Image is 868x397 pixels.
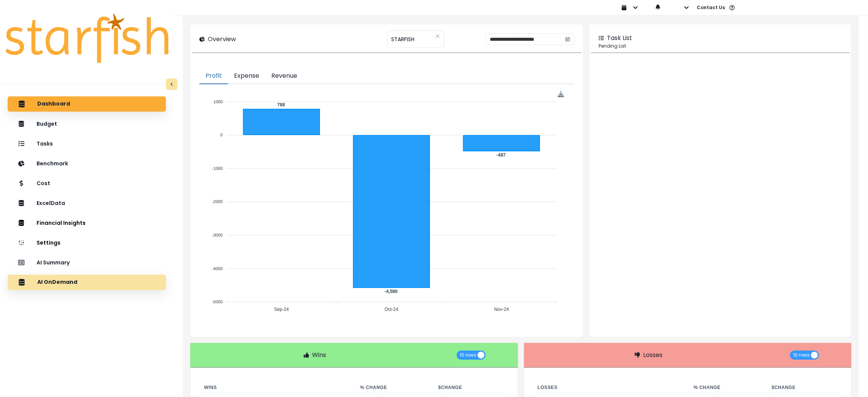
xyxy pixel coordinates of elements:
tspan: -3000 [212,233,223,237]
tspan: -1000 [212,166,223,171]
button: Revenue [265,68,303,84]
span: 10 rows [460,351,476,360]
p: Task List [607,34,632,43]
th: % Change [354,383,432,392]
p: AI Summary [37,259,70,266]
tspan: Sep-24 [274,307,289,312]
p: Tasks [37,141,53,147]
p: Cost [37,180,50,187]
p: Budget [37,121,57,127]
button: Profit [199,68,228,84]
th: $ Change [766,383,844,392]
svg: close [435,34,440,38]
tspan: Oct-24 [385,307,398,312]
p: Benchmark [37,160,68,167]
th: Losses [532,383,688,392]
p: Overview [208,35,236,44]
svg: calendar [565,37,570,42]
button: AI Summary [8,255,166,270]
span: STARFISH [391,31,414,47]
p: Dashboard [37,101,70,107]
img: Download Profit [558,91,564,98]
tspan: -2000 [212,199,223,204]
th: $ Change [432,383,510,392]
button: Budget [8,116,166,131]
button: Clear [435,32,440,40]
tspan: -5000 [212,299,223,304]
button: Dashboard [8,96,166,112]
button: Financial Insights [8,215,166,231]
p: Wins [312,351,326,360]
p: ExcelData [37,200,65,207]
button: Settings [8,235,166,250]
button: Expense [228,68,265,84]
div: Menu [558,91,564,98]
th: Wins [198,383,354,392]
p: AI OnDemand [37,279,77,286]
tspan: -4000 [212,266,223,271]
th: % Change [688,383,766,392]
button: Tasks [8,136,166,151]
button: Cost [8,176,166,191]
button: AI OnDemand [8,275,166,290]
button: ExcelData [8,195,166,211]
button: Benchmark [8,156,166,171]
tspan: Nov-24 [494,307,509,312]
span: 10 rows [793,351,810,360]
tspan: 0 [220,133,223,137]
tspan: 1000 [213,99,223,104]
p: Losses [643,351,663,360]
p: Pending List [599,43,842,50]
